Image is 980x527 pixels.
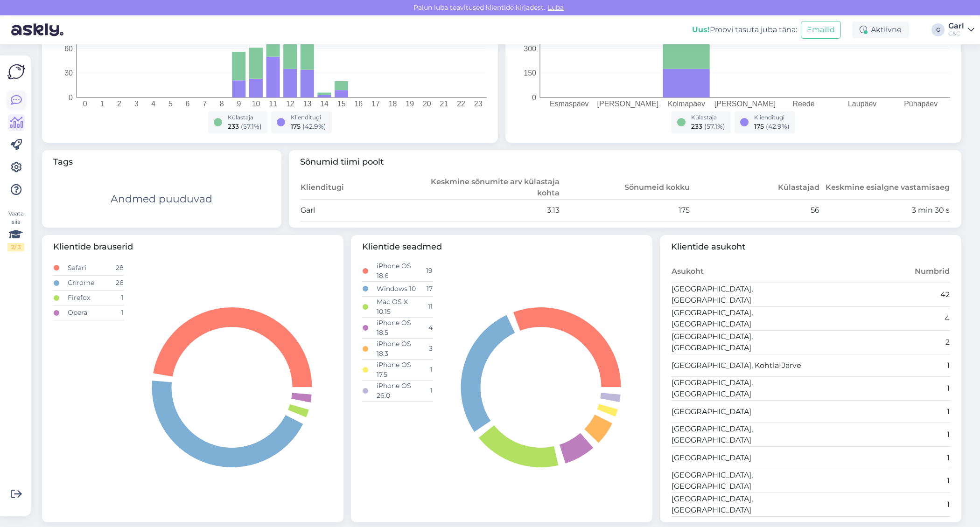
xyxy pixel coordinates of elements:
tspan: 12 [286,100,294,108]
td: 1 [419,359,433,380]
td: 4 [811,307,950,331]
th: Klienditugi [300,176,430,200]
td: [GEOGRAPHIC_DATA], [GEOGRAPHIC_DATA] [671,331,811,354]
tspan: 7 [203,100,207,108]
td: 175 [560,199,690,222]
tspan: 21 [440,100,448,108]
div: Proovi tasuta juba täna: [692,24,797,35]
tspan: 2 [117,100,121,108]
tspan: 6 [186,100,190,108]
img: Askly Logo [7,63,25,81]
td: Firefox [67,291,110,305]
span: Klientide asukoht [671,241,950,253]
td: 3.13 [430,199,560,222]
span: Sõnumid tiimi poolt [300,156,951,168]
tspan: 60 [64,44,73,52]
tspan: 14 [320,100,329,108]
span: 175 [754,122,764,131]
tspan: 15 [337,100,346,108]
td: Windows 10 [376,281,419,296]
div: G [931,23,945,36]
tspan: 22 [457,100,465,108]
span: 175 [291,122,301,131]
td: Mac OS X 10.15 [376,296,419,317]
tspan: 11 [269,100,277,108]
span: ( 57.1 %) [241,122,262,131]
tspan: 0 [69,93,73,101]
td: 3 [419,338,433,359]
span: Klientide brauserid [53,241,332,253]
td: [GEOGRAPHIC_DATA], [GEOGRAPHIC_DATA] [671,469,811,493]
td: 1 [110,305,124,320]
tspan: 0 [83,100,87,108]
div: Aktiivne [852,21,909,38]
th: Asukoht [671,261,811,283]
tspan: 9 [237,100,241,108]
tspan: 10 [252,100,260,108]
tspan: 20 [423,100,431,108]
th: Numbrid [811,261,950,283]
td: [GEOGRAPHIC_DATA], Kohtla-Järve [671,354,811,377]
div: Garl [948,22,964,30]
td: Opera [67,305,110,320]
td: 42 [811,283,950,307]
div: C&C [948,30,964,37]
tspan: 23 [474,100,483,108]
td: iPhone OS 18.5 [376,317,419,338]
td: 11 [419,296,433,317]
div: Klienditugi [754,113,790,122]
td: 1 [811,493,950,517]
span: 233 [228,122,239,131]
a: GarlC&C [948,22,974,37]
tspan: 19 [406,100,414,108]
tspan: 18 [389,100,397,108]
tspan: [PERSON_NAME] [714,100,776,108]
td: [GEOGRAPHIC_DATA], [GEOGRAPHIC_DATA] [671,423,811,447]
span: Tags [53,156,270,168]
tspan: 300 [524,44,536,52]
tspan: 16 [354,100,363,108]
td: 17 [419,281,433,296]
td: [GEOGRAPHIC_DATA] [671,401,811,423]
td: 1 [811,469,950,493]
th: Keskmine esialgne vastamisaeg [820,176,950,200]
tspan: [PERSON_NAME] [597,100,659,108]
td: [GEOGRAPHIC_DATA], [GEOGRAPHIC_DATA] [671,493,811,517]
tspan: Esmaspäev [550,100,589,108]
span: Luba [545,3,567,12]
td: 4 [419,317,433,338]
tspan: 1 [100,100,104,108]
td: 1 [811,354,950,377]
td: 1 [811,447,950,469]
tspan: 17 [371,100,380,108]
div: Andmed puuduvad [111,191,212,207]
td: Safari [67,261,110,276]
button: Emailid [801,21,841,39]
span: ( 57.1 %) [704,122,725,131]
tspan: 0 [532,93,536,101]
tspan: 13 [303,100,312,108]
td: [GEOGRAPHIC_DATA], [GEOGRAPHIC_DATA] [671,283,811,307]
div: 2 / 3 [7,243,24,251]
th: Keskmine sõnumite arv külastaja kohta [430,176,560,200]
span: Klientide seadmed [362,241,641,253]
td: 1 [110,291,124,305]
tspan: 5 [168,100,173,108]
td: 1 [811,377,950,401]
tspan: 3 [134,100,139,108]
td: iPhone OS 17.5 [376,359,419,380]
span: ( 42.9 %) [766,122,790,131]
span: ( 42.9 %) [302,122,326,131]
tspan: Reede [792,100,814,108]
tspan: 150 [524,69,536,77]
b: Uus! [692,25,710,34]
div: Vaata siia [7,209,24,251]
td: iPhone OS 26.0 [376,380,419,401]
td: 56 [690,199,820,222]
td: [GEOGRAPHIC_DATA] [671,447,811,469]
tspan: Kolmapäev [668,100,705,108]
td: 26 [110,276,124,291]
td: 1 [811,401,950,423]
td: 19 [419,261,433,282]
div: Klienditugi [291,113,326,122]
